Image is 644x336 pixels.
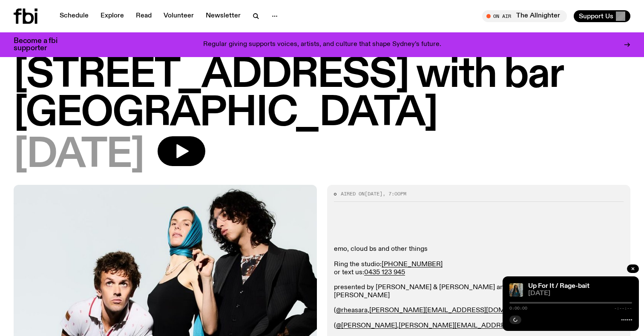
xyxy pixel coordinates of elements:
[509,306,527,310] span: 0:00:00
[579,12,613,20] span: Support Us
[482,10,567,22] button: On AirThe Allnighter
[341,190,365,197] span: Aired on
[95,10,129,22] a: Explore
[334,284,624,300] p: presented by [PERSON_NAME] & [PERSON_NAME] and produced by [PERSON_NAME] & [PERSON_NAME]
[14,136,144,175] span: [DATE]
[364,269,405,276] a: 0435 123 945
[382,190,406,197] span: , 7:00pm
[382,261,443,268] a: [PHONE_NUMBER]
[614,306,632,310] span: -:--:--
[334,261,624,277] p: Ring the studio: or text us:
[334,307,624,315] p: ( , )
[365,190,382,197] span: [DATE]
[334,245,624,253] p: emo, cloud bs and other things
[336,307,368,314] a: @rheasara
[528,290,632,297] span: [DATE]
[201,10,246,22] a: Newsletter
[55,10,94,22] a: Schedule
[369,307,542,314] a: [PERSON_NAME][EMAIL_ADDRESS][DOMAIN_NAME]
[203,41,441,49] p: Regular giving supports voices, artists, and culture that shape Sydney’s future.
[14,37,68,52] h3: Become a fbi supporter
[14,56,630,133] h1: [STREET_ADDRESS] with bar [GEOGRAPHIC_DATA]
[509,283,523,297] img: Ify - a Brown Skin girl with black braided twists, looking up to the side with her tongue stickin...
[158,10,199,22] a: Volunteer
[574,10,630,22] button: Support Us
[131,10,157,22] a: Read
[528,283,589,290] a: Up For It / Rage-bait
